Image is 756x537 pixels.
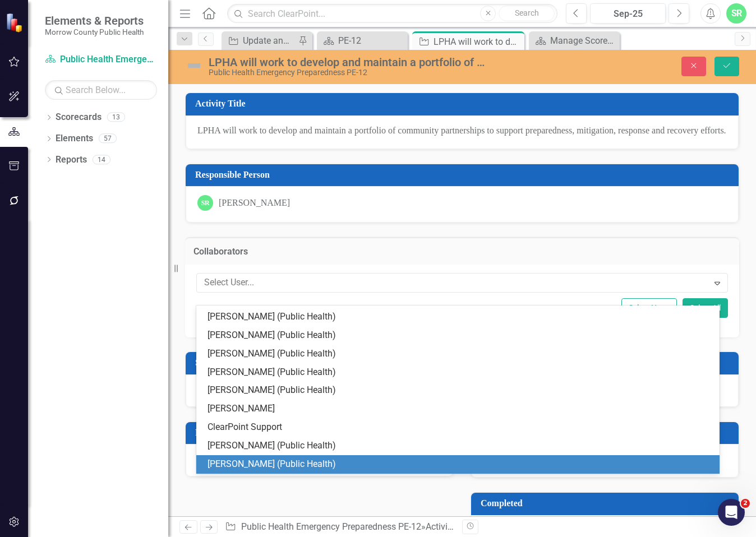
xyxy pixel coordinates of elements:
[726,3,746,24] button: SR
[338,34,405,48] div: PE-12
[208,348,713,360] div: [PERSON_NAME] (Public Health)
[99,134,117,143] div: 57
[208,421,713,434] div: ClearPoint Support
[208,311,713,323] div: [PERSON_NAME] (Public Health)
[208,329,713,342] div: [PERSON_NAME] (Public Health)
[45,53,157,66] a: Public Health Emergency Preparedness PE-12
[550,34,617,48] div: Manage Scorecards
[621,298,677,318] button: Select None
[195,99,733,109] h3: Activity Title
[197,124,727,137] p: LPHA will work to develop and maintain a portfolio of community partnerships to support preparedn...
[241,521,421,532] a: Public Health Emergency Preparedness PE-12
[718,499,745,526] iframe: Intercom live chat
[56,111,102,124] a: Scorecards
[45,80,157,100] input: Search Below...
[243,34,296,48] div: Update and have staff review updated guide
[434,35,522,49] div: LPHA will work to develop and maintain a portfolio of community partnerships to support preparedn...
[6,13,25,33] img: ClearPoint Strategy
[208,366,713,379] div: [PERSON_NAME] (Public Health)
[219,197,290,210] div: [PERSON_NAME]
[209,56,488,68] div: LPHA will work to develop and maintain a portfolio of community partnerships to support preparedn...
[481,498,733,508] h3: Completed
[56,132,93,145] a: Elements
[499,6,555,21] button: Search
[107,113,125,122] div: 13
[195,428,359,438] h3: Progress Update
[225,521,454,534] div: » »
[208,439,713,452] div: [PERSON_NAME] (Public Health)
[45,14,144,27] span: Elements & Reports
[193,247,731,257] h3: Collaborators
[227,4,557,24] input: Search ClearPoint...
[320,34,405,48] a: PE-12
[208,384,713,397] div: [PERSON_NAME] (Public Health)
[590,3,666,24] button: Sep-25
[426,521,462,532] a: Activities
[208,458,713,471] div: [PERSON_NAME] (Public Health)
[741,499,750,508] span: 2
[515,8,539,17] span: Search
[197,195,213,211] div: SR
[209,68,488,77] div: Public Health Emergency Preparedness PE-12
[56,154,87,166] a: Reports
[195,358,733,368] h3: SharePoint/OneDrive Link
[224,34,296,48] a: Update and have staff review updated guide
[532,34,617,48] a: Manage Scorecards
[45,27,144,36] small: Morrow County Public Health
[195,170,733,180] h3: Responsible Person
[185,57,203,75] img: Not Defined
[683,298,728,318] button: Select All
[594,7,662,21] div: Sep-25
[208,402,713,415] div: [PERSON_NAME]
[93,155,110,164] div: 14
